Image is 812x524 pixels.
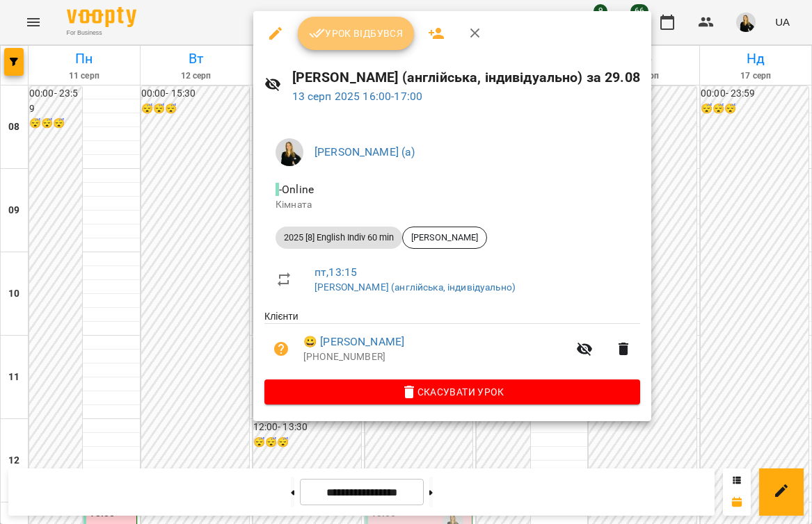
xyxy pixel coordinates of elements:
h6: [PERSON_NAME] (англійська, індивідуально) за 29.08 [292,67,640,88]
span: 2025 [8] English Indiv 60 min [276,231,402,244]
button: Урок відбувся [298,17,415,50]
a: [PERSON_NAME] (англійська, індивідуально) [315,281,516,293]
a: [PERSON_NAME] (а) [315,145,415,158]
p: Кімната [276,198,629,212]
img: 4a571d9954ce9b31f801162f42e49bd5.jpg [276,138,303,166]
span: Скасувати Урок [276,384,629,400]
a: пт , 13:15 [315,265,357,279]
p: [PHONE_NUMBER] [303,350,568,364]
a: 13 серп 2025 16:00-17:00 [292,90,423,103]
button: Скасувати Урок [264,379,640,404]
button: Візит ще не сплачено. Додати оплату? [264,332,298,366]
div: [PERSON_NAME] [402,227,487,249]
span: Урок відбувся [309,25,404,42]
span: - Online [276,183,317,196]
span: [PERSON_NAME] [403,231,486,244]
a: 😀 [PERSON_NAME] [303,334,404,350]
ul: Клієнти [264,309,640,379]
